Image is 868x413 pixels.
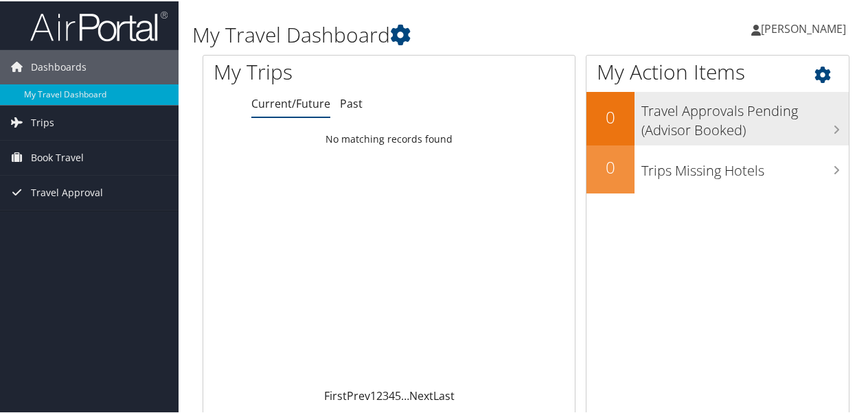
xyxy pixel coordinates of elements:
h1: My Travel Dashboard [192,19,637,48]
h2: 0 [586,154,635,178]
span: [PERSON_NAME] [761,20,846,35]
a: 0Travel Approvals Pending (Advisor Booked) [586,91,849,143]
span: Trips [31,104,54,139]
a: 1 [370,387,376,402]
span: Book Travel [31,139,84,174]
h3: Travel Approvals Pending (Advisor Booked) [641,93,849,139]
span: Dashboards [31,49,87,83]
h1: My Action Items [586,56,849,85]
a: 5 [395,387,401,402]
a: Current/Future [251,95,330,110]
a: Next [409,387,433,402]
a: Prev [347,387,370,402]
span: … [401,387,409,402]
img: airportal-logo.png [30,9,168,41]
h3: Trips Missing Hotels [641,153,849,179]
a: 0Trips Missing Hotels [586,144,849,192]
span: Travel Approval [31,174,103,209]
a: 2 [376,387,382,402]
h1: My Trips [214,56,410,85]
h2: 0 [586,104,635,128]
a: Past [340,95,363,110]
a: Last [433,387,455,402]
a: [PERSON_NAME] [751,7,860,48]
a: 3 [382,387,389,402]
td: No matching records found [203,126,575,150]
a: First [324,387,347,402]
a: 4 [389,387,395,402]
